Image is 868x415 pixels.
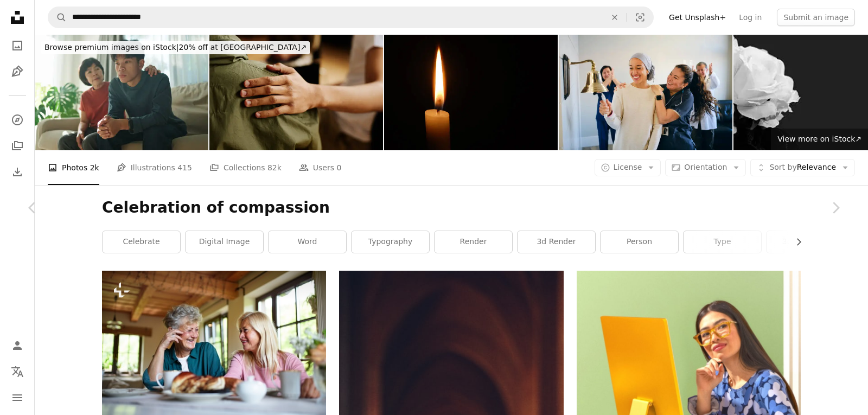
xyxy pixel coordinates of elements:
button: scroll list to the right [789,231,801,253]
span: Sort by [769,163,796,171]
a: Browse premium images on iStock|20% off at [GEOGRAPHIC_DATA]↗ [35,35,316,61]
a: render [435,231,512,253]
button: Clear [603,7,627,28]
span: 20% off at [GEOGRAPHIC_DATA] ↗ [44,43,307,52]
button: Menu [7,387,28,408]
a: Next [803,156,868,260]
img: Single candle flame on horizontal black background [384,35,558,150]
button: Language [7,361,28,382]
a: typography [352,231,429,253]
button: Orientation [665,159,746,176]
a: Get Unsplash+ [662,9,732,26]
a: Illustrations [7,61,28,82]
a: Collections [7,135,28,157]
span: 0 [337,162,342,174]
h1: Celebration of compassion [102,198,801,218]
img: Adult Woman Chemotherapy Patient Finishing Treatment with a Ceremonial Bell Ring [559,35,732,150]
a: Explore [7,109,28,131]
span: 415 [177,162,192,174]
button: Sort byRelevance [750,159,855,176]
a: Happy senior friends having coffee and a cake and talking indoors at home. [102,340,326,350]
button: Search Unsplash [48,7,67,28]
a: Log in [732,9,768,26]
span: Browse premium images on iStock | [44,43,178,52]
span: View more on iStock ↗ [777,135,861,143]
a: celebrate [103,231,180,253]
a: View more on iStock↗ [771,129,868,150]
a: Users 0 [299,150,342,185]
button: Visual search [627,7,653,28]
button: Submit an image [777,9,855,26]
a: Photos [7,35,28,56]
a: 3d render [518,231,595,253]
span: Orientation [684,163,727,171]
a: Collections 82k [209,150,282,185]
a: type [684,231,761,253]
form: Find visuals sitewide [48,7,654,28]
a: Log in / Sign up [7,335,28,356]
span: License [614,163,642,171]
a: digital image [186,231,263,253]
a: 3d lettering [767,231,844,253]
img: Encourage from family. [35,35,208,150]
a: word [269,231,346,253]
span: 82k [267,162,282,174]
a: Illustrations 415 [117,150,192,185]
span: Relevance [769,162,836,173]
button: License [595,159,661,176]
img: Hand of young supportive man consoling his friend with post traumatic syndrome [209,35,383,150]
a: person [601,231,678,253]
